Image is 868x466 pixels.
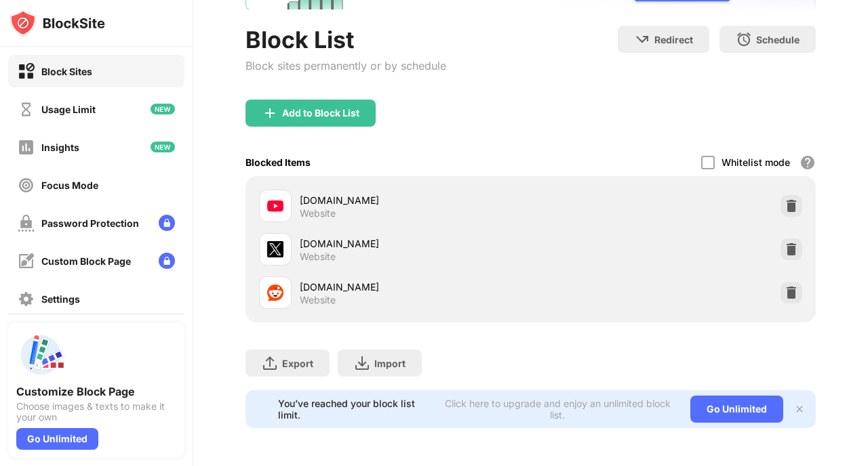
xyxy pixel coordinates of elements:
div: Customize Block Page [16,385,176,398]
div: Go Unlimited [690,396,783,423]
div: Add to Block List [282,108,359,119]
div: Export [282,358,313,369]
img: new-icon.svg [151,104,175,114]
div: Block Sites [41,66,92,77]
div: Whitelist mode [722,156,790,168]
div: Insights [41,142,79,153]
div: Redirect [654,34,693,45]
div: Block List [245,26,446,54]
img: time-usage-off.svg [18,101,35,118]
img: customize-block-page-off.svg [18,253,35,270]
div: Import [374,358,406,369]
div: Focus Mode [41,179,98,191]
div: Settings [41,293,80,305]
img: lock-menu.svg [159,215,175,231]
div: Usage Limit [41,104,96,115]
div: [DOMAIN_NAME] [300,280,531,294]
div: Website [300,251,336,263]
div: Choose images & texts to make it your own [16,401,176,423]
div: Blocked Items [245,156,311,168]
img: logo-blocksite.svg [9,9,105,37]
div: [DOMAIN_NAME] [300,193,531,207]
img: favicons [267,284,283,301]
img: new-icon.svg [151,142,175,152]
img: focus-off.svg [18,177,35,194]
img: favicons [267,198,283,214]
div: Website [300,207,336,219]
img: insights-off.svg [18,139,35,156]
div: Block sites permanently or by schedule [245,59,446,72]
div: Schedule [756,34,800,45]
div: Website [300,294,336,306]
img: settings-off.svg [18,291,35,308]
img: x-button.svg [794,404,805,415]
div: Password Protection [41,217,139,229]
div: Go Unlimited [16,428,98,450]
img: password-protection-off.svg [18,215,35,232]
div: [DOMAIN_NAME] [300,236,531,251]
img: push-custom-page.svg [16,331,65,379]
div: Click here to upgrade and enjoy an unlimited block list. [441,398,675,421]
div: You’ve reached your block list limit. [278,398,433,421]
img: block-on.svg [18,63,35,80]
div: Custom Block Page [41,255,131,267]
img: lock-menu.svg [159,253,175,269]
img: favicons [267,241,283,257]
